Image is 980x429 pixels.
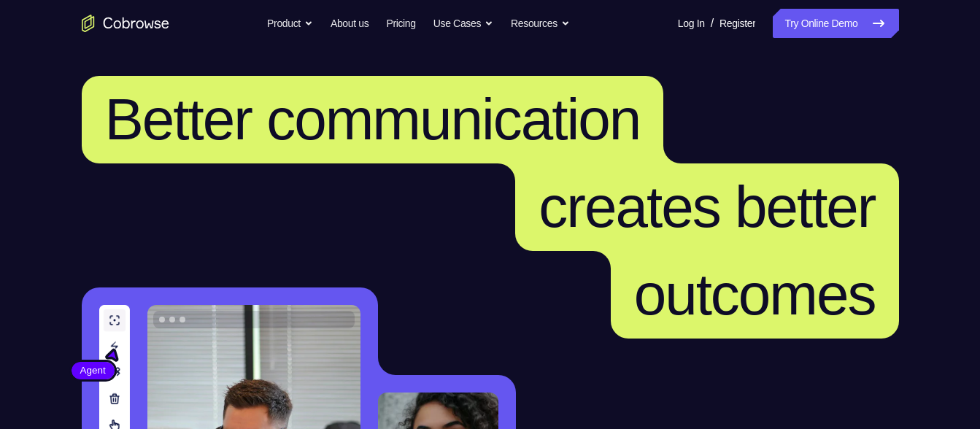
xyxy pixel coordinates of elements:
[82,15,169,32] a: Go to the home page
[678,9,705,38] a: Log In
[386,9,415,38] a: Pricing
[267,9,313,38] button: Product
[433,9,493,38] button: Use Cases
[773,9,898,38] a: Try Online Demo
[72,363,115,378] span: Agent
[634,262,876,327] span: outcomes
[105,87,641,152] span: Better communication
[711,15,714,32] span: /
[719,9,755,38] a: Register
[331,9,369,38] a: About us
[539,174,875,239] span: creates better
[511,9,570,38] button: Resources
